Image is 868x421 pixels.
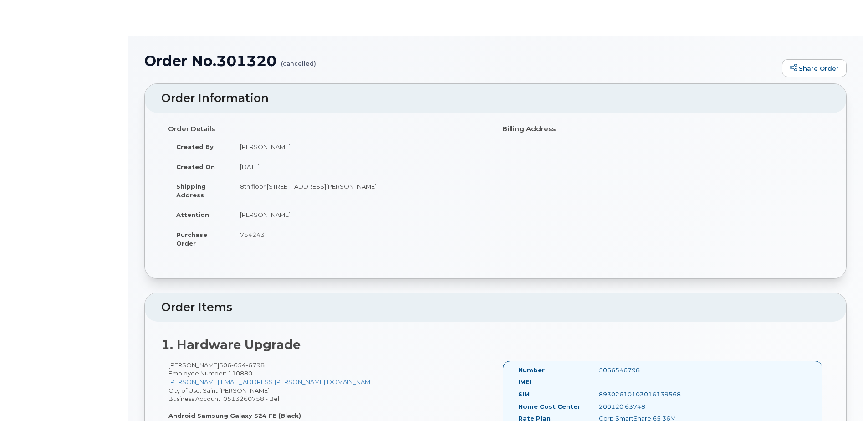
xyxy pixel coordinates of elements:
small: (cancelled) [281,53,316,67]
strong: Attention [176,211,209,218]
td: [DATE] [232,157,489,177]
h1: Order No.301320 [144,53,777,69]
h4: Billing Address [502,125,823,133]
td: [PERSON_NAME] [232,137,489,157]
h2: Order Information [161,92,830,105]
strong: Created On [176,163,215,170]
label: SIM [518,390,530,399]
a: [PERSON_NAME][EMAIL_ADDRESS][PERSON_NAME][DOMAIN_NAME] [168,378,376,385]
strong: Android Samsung Galaxy S24 FE (Black) [168,412,301,419]
td: [PERSON_NAME] [232,205,489,225]
span: 754243 [240,231,265,238]
div: 89302610103016139568 [592,390,705,399]
div: 5066546798 [592,366,705,375]
div: 200120.63748 [592,402,705,411]
span: Employee Number: 110880 [168,370,252,377]
h2: Order Items [161,301,830,314]
label: Number [518,366,545,375]
h4: Order Details [168,125,489,133]
span: 6798 [246,361,265,369]
span: 654 [231,361,246,369]
td: 8th floor [STREET_ADDRESS][PERSON_NAME] [232,176,489,205]
label: Home Cost Center [518,402,580,411]
a: Share Order [782,59,847,77]
strong: Shipping Address [176,183,206,199]
strong: Created By [176,143,214,150]
strong: Purchase Order [176,231,207,247]
strong: 1. Hardware Upgrade [161,337,301,352]
span: 506 [219,361,265,369]
label: IMEI [518,378,531,386]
